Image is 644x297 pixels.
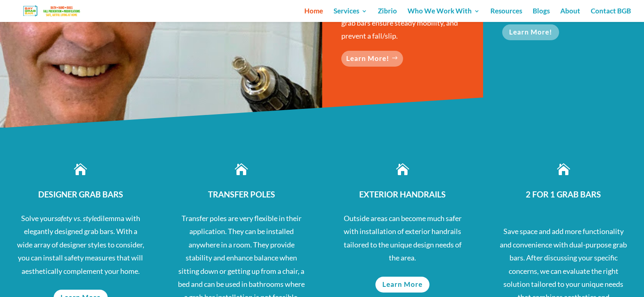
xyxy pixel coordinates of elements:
a: Blogs [533,8,550,22]
span: Solve your [21,214,54,223]
span: DESIGNER GRAB BARS [38,189,123,199]
span: safety vs. style [54,214,97,223]
a: Learn More! [341,51,403,67]
span:  [557,163,570,176]
span:  [74,163,87,176]
a: Learn More [375,277,429,293]
span: TRANSFER POLES [208,189,275,199]
a: Learn More! [502,24,559,40]
a: Resources [490,8,522,22]
span: 2 FOR 1 GRAB BARS [526,189,601,199]
span:  [235,163,248,176]
a: Zibrio [378,8,397,22]
a: Who We Work With [408,8,480,22]
span: Outside areas can become much safer with installation of exterior handrails tailored to the uniqu... [344,214,462,262]
span:  [396,163,409,176]
img: Bay Grab Bar [14,4,91,18]
a: About [560,8,580,22]
a: Services [334,8,367,22]
span: EXTERIOR HANDRAILS [359,189,446,199]
a: Contact BGB [591,8,631,22]
a: Home [304,8,323,22]
span: dilemma with elegantly designed grab bars. With a wide array of designer styles to consider, you ... [17,214,144,275]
